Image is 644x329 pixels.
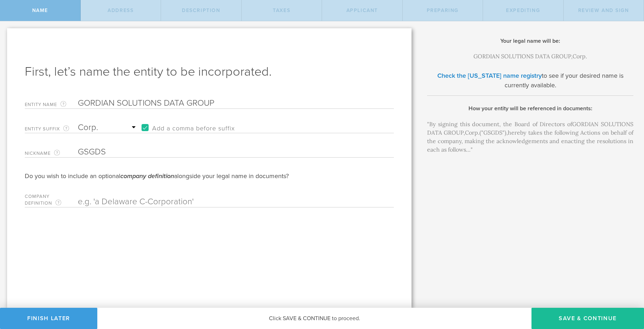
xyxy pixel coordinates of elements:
[182,7,220,13] span: Description
[25,194,78,207] label: Company Definition
[427,7,459,13] span: Preparing
[78,98,369,108] input: Required
[573,53,587,60] span: Corp.
[609,274,644,308] iframe: Chat Widget
[108,7,133,13] span: Address
[479,129,508,136] span: ("GSGDS"),
[269,315,360,322] span: Click SAVE & CONTINUE to proceed.
[506,7,540,13] span: Expediting
[437,72,542,80] a: Check the [US_STATE] name registry
[138,122,235,133] label: Add a comma before suffix
[25,125,78,133] label: Entity Suffix
[531,308,644,329] button: Save & Continue
[25,172,394,180] div: Do you wish to include an optional alongside your legal name in documents?
[427,37,633,45] h2: Your legal name will be:
[32,7,48,13] span: Name
[465,129,479,136] span: Corp.
[78,196,369,207] input: e.g. 'a Delaware C-Corporation'
[427,120,633,154] div: "By signing this document, the Board of Directors of hereby takes the following Actions on behalf...
[427,105,633,112] h2: How your entity will be referenced in documents:
[25,100,78,108] label: Entity Name
[505,72,623,89] span: to see if your desired name is currently available.
[464,129,465,136] span: ,
[25,149,78,157] label: Nickname
[120,172,174,180] em: company definition
[571,53,573,60] span: ,
[427,121,633,136] span: GORDIAN SOLUTIONS DATA GROUP
[578,7,629,13] span: Review and Sign
[346,7,378,13] span: Applicant
[473,53,571,60] span: GORDIAN SOLUTIONS DATA GROUP
[78,147,369,157] input: Required
[273,7,290,13] span: Taxes
[25,63,394,80] h1: First, let’s name the entity to be incorporated.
